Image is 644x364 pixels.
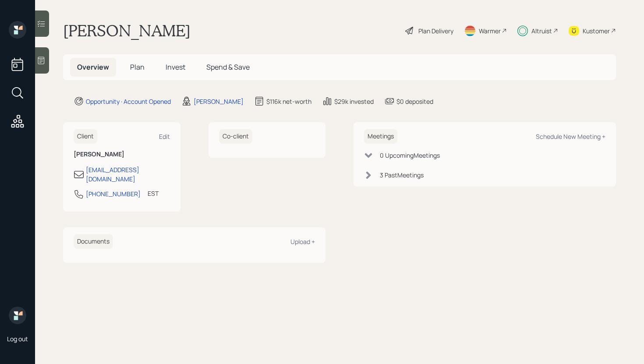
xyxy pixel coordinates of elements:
[74,129,97,144] h6: Client
[290,237,315,246] div: Upload +
[266,97,311,106] div: $116k net-worth
[77,62,109,72] span: Overview
[194,97,244,106] div: [PERSON_NAME]
[86,165,170,184] div: [EMAIL_ADDRESS][DOMAIN_NAME]
[148,189,159,198] div: EST
[7,335,28,343] div: Log out
[334,97,374,106] div: $29k invested
[418,26,453,35] div: Plan Delivery
[531,26,552,35] div: Altruist
[63,21,191,40] h1: [PERSON_NAME]
[159,132,170,141] div: Edit
[219,129,252,144] h6: Co-client
[86,189,141,198] div: [PHONE_NUMBER]
[396,97,433,106] div: $0 deposited
[364,129,397,144] h6: Meetings
[380,170,424,180] div: 3 Past Meeting s
[380,151,440,160] div: 0 Upcoming Meeting s
[479,26,501,35] div: Warmer
[74,234,113,249] h6: Documents
[536,132,605,141] div: Schedule New Meeting +
[86,97,171,106] div: Opportunity · Account Opened
[166,62,185,72] span: Invest
[130,62,145,72] span: Plan
[74,151,170,158] h6: [PERSON_NAME]
[206,62,250,72] span: Spend & Save
[583,26,610,35] div: Kustomer
[9,307,26,324] img: retirable_logo.png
